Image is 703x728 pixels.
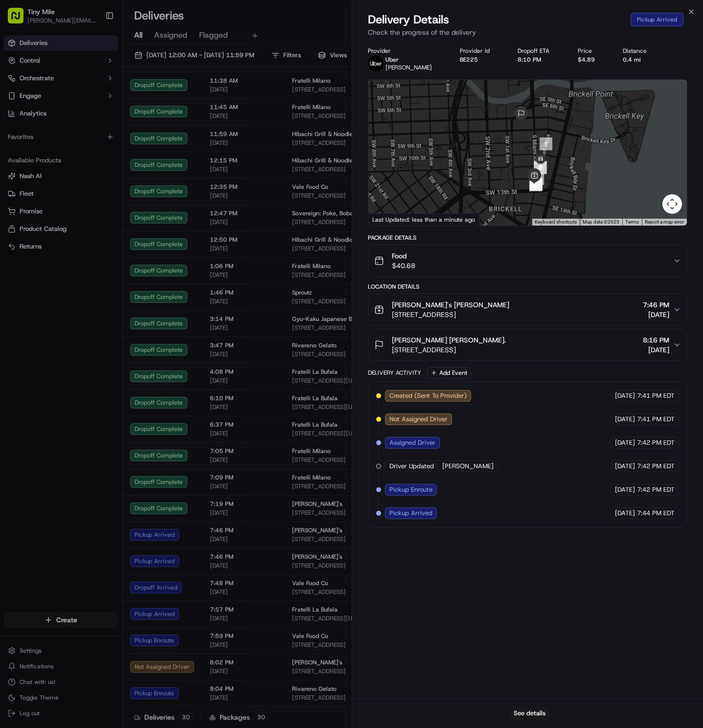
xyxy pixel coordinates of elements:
[615,415,635,424] span: [DATE]
[637,438,675,447] span: 7:42 PM EDT
[643,300,669,310] span: 7:46 PM
[386,56,432,64] p: Uber
[368,12,449,27] span: Delivery Details
[518,56,562,64] div: 8:10 PM
[460,56,478,64] button: BE225
[392,261,415,271] span: $40.68
[662,194,682,214] button: Map camera controls
[389,391,467,400] span: Created (Sent To Provider)
[578,47,607,55] div: Price
[368,329,687,361] button: [PERSON_NAME] [PERSON_NAME].[STREET_ADDRESS]8:16 PM[DATE]
[33,94,160,104] div: Start new chat
[83,143,91,151] div: 💻
[637,509,675,518] span: 7:44 PM EDT
[371,213,403,226] img: Google
[637,415,675,424] span: 7:41 PM EDT
[368,213,479,226] div: Last Updated: less than a minute ago
[10,40,178,55] p: Welcome 👋
[79,138,161,156] a: 💻API Documentation
[166,97,178,109] button: Start new chat
[460,47,502,55] div: Provider Id
[509,706,550,720] button: See details
[10,143,18,151] div: 📗
[20,142,75,152] span: Knowledge Base
[645,219,684,225] a: Report a map error
[623,47,659,55] div: Distance
[92,142,157,152] span: API Documentation
[368,369,421,377] div: Delivery Activity
[389,462,434,471] span: Driver Updated
[615,438,635,447] span: [DATE]
[615,509,635,518] span: [DATE]
[615,462,635,471] span: [DATE]
[97,166,118,174] span: Pylon
[33,104,124,112] div: We're available if you need us!
[368,27,688,37] p: Check the progress of the delivery
[578,56,607,64] div: $4.89
[392,335,506,345] span: [PERSON_NAME] [PERSON_NAME].
[368,245,687,276] button: Food$40.68
[368,294,687,325] button: [PERSON_NAME]'s [PERSON_NAME][STREET_ADDRESS]7:46 PM[DATE]
[368,56,384,71] img: uber-new-logo.jpeg
[427,367,471,379] button: Add Event
[534,161,547,174] div: 9
[583,219,619,225] span: Map data ©2025
[625,219,639,225] a: Terms (opens in new tab)
[392,251,415,261] span: Food
[368,283,688,291] div: Location Details
[10,10,29,30] img: Nash
[389,438,435,447] span: Assigned Driver
[643,345,669,355] span: [DATE]
[386,64,432,71] span: [PERSON_NAME]
[10,94,27,112] img: 1736555255976-a54dd68f-1ca7-489b-9aae-adbdc363a1c4
[69,166,118,174] a: Powered byPylon
[6,138,79,156] a: 📗Knowledge Base
[392,300,509,310] span: [PERSON_NAME]'s [PERSON_NAME]
[442,462,494,471] span: [PERSON_NAME]
[623,56,659,64] div: 0.4 mi
[637,485,675,494] span: 7:42 PM EDT
[637,462,675,471] span: 7:42 PM EDT
[643,335,669,345] span: 8:16 PM
[368,47,444,55] div: Provider
[25,64,176,74] input: Got a question? Start typing here...
[535,219,577,226] button: Keyboard shortcuts
[540,137,552,150] div: 1
[643,310,669,319] span: [DATE]
[392,345,506,355] span: [STREET_ADDRESS]
[371,213,403,226] a: Open this area in Google Maps (opens a new window)
[615,485,635,494] span: [DATE]
[389,509,432,518] span: Pickup Arrived
[368,234,688,242] div: Package Details
[389,485,432,494] span: Pickup Enroute
[637,391,675,400] span: 7:41 PM EDT
[529,179,542,191] div: 6
[389,415,448,424] span: Not Assigned Driver
[615,391,635,400] span: [DATE]
[518,47,562,55] div: Dropoff ETA
[392,310,509,319] span: [STREET_ADDRESS]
